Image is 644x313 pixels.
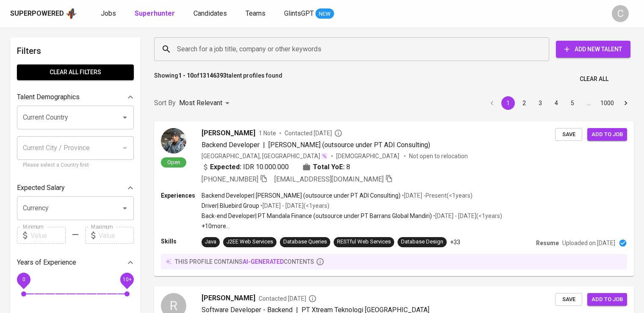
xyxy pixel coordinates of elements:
[243,258,284,265] span: AI-generated
[259,294,317,303] span: Contacted [DATE]
[283,238,327,246] div: Database Queries
[337,238,391,246] div: RESTful Web Services
[536,239,559,247] p: Resume
[17,254,134,271] div: Years of Experience
[175,257,314,266] p: this profile contains contents
[199,72,227,79] b: 13146393
[259,201,329,210] p: • [DATE] - [DATE] ( <1 years )
[321,153,328,159] img: magic_wand.svg
[336,152,401,160] span: [DEMOGRAPHIC_DATA]
[179,95,232,111] div: Most Relevant
[409,152,468,160] p: Not open to relocation
[161,128,186,154] img: 6c94052bd09810a41fb5660b9d6b21ce.jpg
[17,257,76,268] p: Years of Experience
[517,96,531,110] button: Go to page 2
[119,202,131,214] button: Open
[263,140,265,150] span: |
[202,175,258,183] span: [PHONE_NUMBER]
[587,128,627,141] button: Add to job
[202,293,255,303] span: [PERSON_NAME]
[10,9,64,19] div: Superpowered
[450,238,460,246] p: +33
[401,238,443,246] div: Database Design
[193,9,227,17] span: Candidates
[582,99,595,107] div: …
[268,141,430,149] span: [PERSON_NAME] (outsource under PT ADI Consulting)
[17,64,134,80] button: Clear All filters
[101,8,118,19] a: Jobs
[99,227,134,244] input: Value
[566,96,579,110] button: Go to page 5
[135,8,177,19] a: Superhunter
[154,71,282,87] p: Showing of talent profiles found
[119,112,131,123] button: Open
[164,159,184,166] span: Open
[122,277,131,282] span: 10+
[315,10,334,18] span: NEW
[154,98,176,108] p: Sort By
[555,293,582,306] button: Save
[202,141,260,149] span: Backend Developer
[246,9,265,17] span: Teams
[533,96,547,110] button: Go to page 3
[17,89,134,106] div: Talent Demographics
[501,96,515,110] button: page 1
[66,7,77,20] img: app logo
[587,293,627,306] button: Add to job
[555,128,582,141] button: Save
[432,212,502,220] p: • [DATE] - [DATE] ( <1 years )
[202,212,432,220] p: Back-end Developer | PT Mandala Finance (outsource under PT Barrans Global Mandiri)
[284,8,334,19] a: GlintsGPT NEW
[17,44,134,58] h6: Filters
[285,129,343,137] span: Contacted [DATE]
[202,222,502,230] p: +10 more ...
[562,239,615,247] p: Uploaded on [DATE]
[576,71,612,87] button: Clear All
[559,295,578,305] span: Save
[612,5,629,22] div: C
[210,162,241,172] b: Expected:
[550,96,563,110] button: Go to page 4
[202,128,255,138] span: [PERSON_NAME]
[308,294,317,303] svg: By Batam recruiter
[202,191,401,200] p: Backend Developer | [PERSON_NAME] (outsource under PT ADI Consulting)
[559,130,578,140] span: Save
[30,227,66,244] input: Value
[246,8,267,19] a: Teams
[227,238,273,246] div: J2EE Web Services
[591,295,623,305] span: Add to job
[484,96,634,110] nav: pagination navigation
[202,201,259,210] p: Driver | Bluebird Group
[205,238,216,246] div: Java
[101,9,116,17] span: Jobs
[17,92,80,102] p: Talent Demographics
[598,96,616,110] button: Go to page 1000
[17,183,65,193] p: Expected Salary
[179,98,222,108] p: Most Relevant
[22,277,25,282] span: 0
[259,129,276,137] span: 1 Note
[161,237,202,246] p: Skills
[556,41,630,58] button: Add New Talent
[334,129,343,137] svg: By Batam recruiter
[17,179,134,196] div: Expected Salary
[24,67,127,78] span: Clear All filters
[401,191,473,200] p: • [DATE] - Present ( <1 years )
[346,162,350,172] span: 8
[193,8,229,19] a: Candidates
[10,7,77,20] a: Superpoweredapp logo
[154,121,634,276] a: Open[PERSON_NAME]1 NoteContacted [DATE]Backend Developer|[PERSON_NAME] (outsource under PT ADI Co...
[202,162,289,172] div: IDR 10.000.000
[284,9,314,17] span: GlintsGPT
[161,191,202,200] p: Experiences
[591,130,623,140] span: Add to job
[313,162,345,172] b: Total YoE:
[563,44,624,55] span: Add New Talent
[178,72,193,79] b: 1 - 10
[135,9,175,17] b: Superhunter
[619,96,633,110] button: Go to next page
[23,161,128,170] p: Please select a Country first
[580,74,608,84] span: Clear All
[202,152,328,160] div: [GEOGRAPHIC_DATA], [GEOGRAPHIC_DATA]
[274,175,384,183] span: [EMAIL_ADDRESS][DOMAIN_NAME]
